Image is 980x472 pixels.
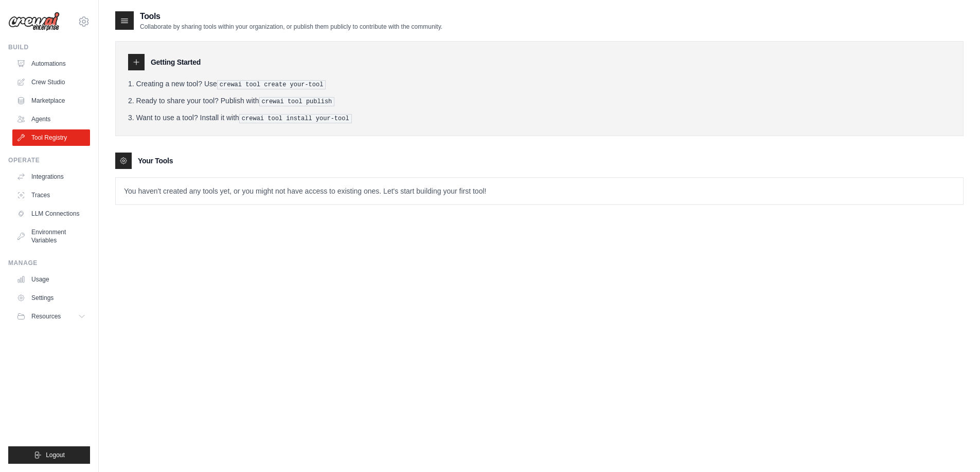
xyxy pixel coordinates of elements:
[12,111,90,127] a: Agents
[12,187,90,203] a: Traces
[8,43,90,51] div: Build
[12,129,90,146] a: Tool Registry
[128,112,951,123] li: Want to use a tool? Install it with
[8,156,90,164] div: Operate
[8,259,90,267] div: Manage
[12,55,90,72] a: Automations
[12,271,90,288] a: Usage
[12,168,90,185] a: Integrations
[46,451,65,459] span: Logout
[12,92,90,109] a: Marketplace
[128,96,951,106] li: Ready to share your tool? Publish with
[12,290,90,306] a: Settings
[8,12,60,31] img: Logo
[138,156,173,166] h3: Your Tools
[12,308,90,325] button: Resources
[8,446,90,464] button: Logout
[217,80,326,89] pre: crewai tool create your-tool
[140,10,442,23] h2: Tools
[12,74,90,90] a: Crew Studio
[140,23,442,31] p: Collaborate by sharing tools within your organization, or publish them publicly to contribute wit...
[128,79,951,89] li: Creating a new tool? Use
[12,224,90,249] a: Environment Variables
[12,205,90,222] a: LLM Connections
[116,178,963,204] p: You haven't created any tools yet, or you might not have access to existing ones. Let's start bui...
[31,312,61,320] span: Resources
[259,97,335,106] pre: crewai tool publish
[239,114,352,123] pre: crewai tool install your-tool
[151,57,201,67] h3: Getting Started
